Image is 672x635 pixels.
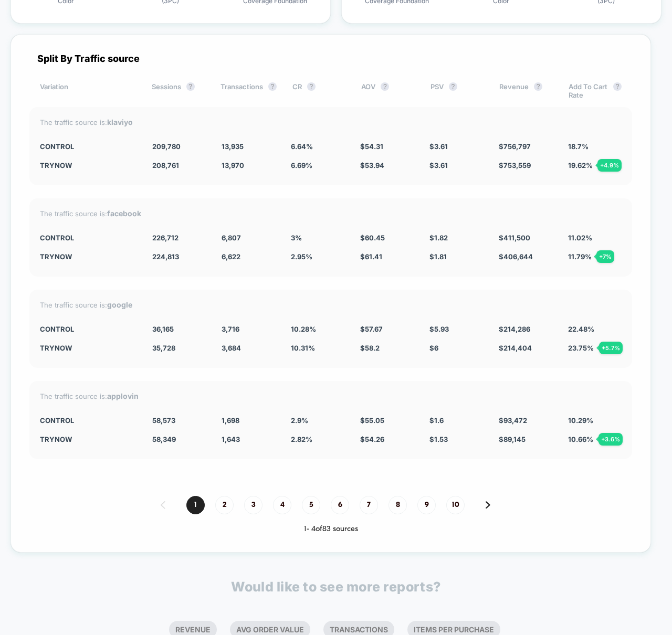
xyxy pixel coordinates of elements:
span: 3 [244,496,262,514]
span: 10.29 % [568,416,593,425]
button: ? [307,82,316,91]
div: TryNow [40,252,136,261]
div: The traffic source is: [40,118,622,126]
span: 8 [388,496,407,514]
div: The traffic source is: [40,300,622,309]
span: 10 [446,496,465,514]
span: 13,970 [222,161,244,170]
div: PSV [430,82,484,99]
div: Variation [40,82,136,99]
div: + 4.9 % [597,159,622,172]
div: Revenue [499,82,552,99]
span: 224,813 [152,252,179,261]
span: 23.75 % [568,344,594,352]
span: $ 93,472 [499,416,527,425]
span: $ 214,286 [499,325,530,333]
div: CR [292,82,345,99]
button: ? [268,82,277,91]
span: 6.64 % [291,142,313,151]
span: 208,761 [152,161,179,170]
span: 4 [273,496,291,514]
span: 2.82 % [291,435,312,443]
div: Transactions [220,82,277,99]
span: 3,684 [222,344,241,352]
span: 10.31 % [291,344,315,352]
span: $ 1.6 [429,416,444,425]
span: 6,622 [222,252,240,261]
div: Add To Cart Rate [569,82,622,99]
span: $ 60.45 [360,234,385,242]
div: + 7 % [596,250,614,263]
span: $ 756,797 [499,142,531,151]
span: 6,807 [222,234,241,242]
strong: facebook [107,209,141,218]
span: 58,573 [152,416,175,425]
span: 58,349 [152,435,176,443]
span: $ 1.81 [429,252,447,261]
span: $ 411,500 [499,234,530,242]
span: 11.79 % [568,252,592,261]
span: 2 [215,496,234,514]
strong: google [107,300,132,309]
span: 3,716 [222,325,239,333]
span: 7 [360,496,378,514]
div: Split By Traffic source [29,53,632,64]
button: ? [613,82,622,91]
div: Control [40,142,136,151]
button: ? [449,82,457,91]
span: $ 57.67 [360,325,383,333]
span: $ 61.41 [360,252,382,261]
button: ? [186,82,195,91]
div: Control [40,325,136,333]
span: 1,698 [222,416,239,425]
span: 11.02 % [568,234,592,242]
div: The traffic source is: [40,209,622,218]
span: 19.62 % [568,161,593,170]
span: $ 214,404 [499,344,532,352]
div: TryNow [40,435,136,443]
span: $ 55.05 [360,416,384,425]
span: 22.48 % [568,325,594,333]
span: $ 406,644 [499,252,533,261]
div: TryNow [40,344,136,352]
span: $ 89,145 [499,435,526,443]
span: $ 58.2 [360,344,380,352]
span: 35,728 [152,344,175,352]
span: 6 [331,496,349,514]
strong: klaviyo [107,118,133,126]
span: 2.9 % [291,416,308,425]
div: + 5.7 % [599,342,623,354]
span: $ 3.61 [429,142,448,151]
div: AOV [361,82,414,99]
span: 1,643 [222,435,240,443]
span: $ 53.94 [360,161,384,170]
div: + 3.6 % [598,433,623,446]
span: $ 6 [429,344,438,352]
span: 9 [417,496,436,514]
span: $ 1.53 [429,435,448,443]
span: 2.95 % [291,252,312,261]
span: $ 54.26 [360,435,384,443]
span: 3 % [291,234,302,242]
button: ? [534,82,542,91]
div: Control [40,234,136,242]
span: 18.7 % [568,142,589,151]
span: 226,712 [152,234,178,242]
button: ? [381,82,389,91]
span: 209,780 [152,142,181,151]
div: TryNow [40,161,136,170]
span: 6.69 % [291,161,312,170]
span: 5 [302,496,320,514]
strong: applovin [107,391,139,400]
span: 36,165 [152,325,174,333]
span: $ 3.61 [429,161,448,170]
span: 10.28 % [291,325,316,333]
div: The traffic source is: [40,391,622,400]
span: 13,935 [222,142,244,151]
span: $ 54.31 [360,142,383,151]
span: $ 1.82 [429,234,448,242]
div: Sessions [152,82,205,99]
span: 1 [186,496,205,514]
img: pagination forward [486,501,490,509]
span: $ 753,559 [499,161,531,170]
